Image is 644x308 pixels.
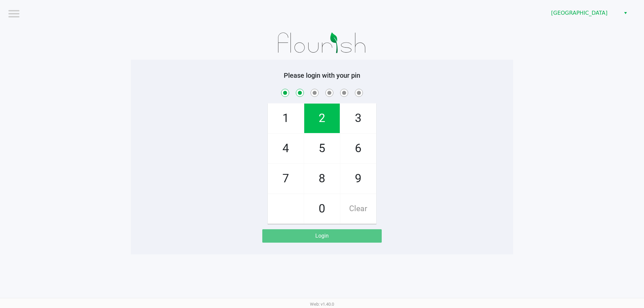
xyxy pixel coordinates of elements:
span: Clear [340,194,376,224]
span: 9 [340,164,376,193]
span: 4 [268,134,304,163]
span: [GEOGRAPHIC_DATA] [551,9,616,17]
span: 5 [304,134,340,163]
span: 0 [304,194,340,224]
h5: Please login with your pin [136,71,508,79]
span: 2 [304,104,340,133]
span: 7 [268,164,304,193]
span: Web: v1.40.0 [310,302,334,307]
span: 1 [268,104,304,133]
button: Select [621,7,630,19]
span: 6 [340,134,376,163]
span: 3 [340,104,376,133]
span: 8 [304,164,340,193]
